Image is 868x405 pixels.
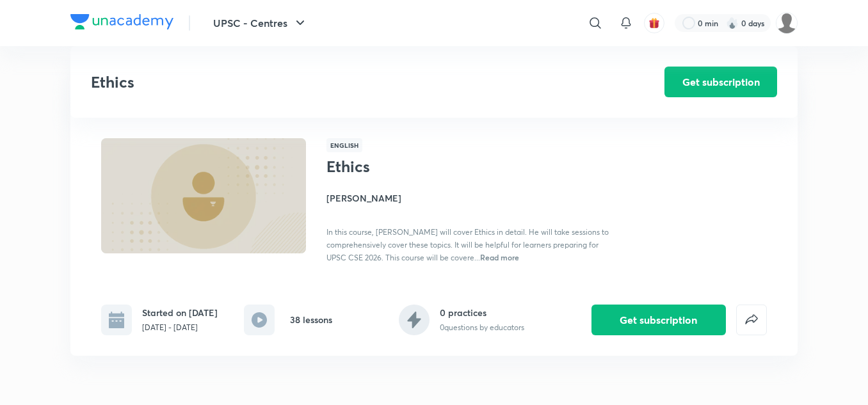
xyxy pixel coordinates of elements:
[644,13,664,33] button: avatar
[99,137,308,255] img: Thumbnail
[142,306,218,319] h6: Started on [DATE]
[440,306,524,319] h6: 0 practices
[726,17,739,29] img: streak
[290,313,332,326] h6: 38 lessons
[776,12,798,34] img: amit tripathi
[326,191,613,205] h4: [PERSON_NAME]
[648,17,660,29] img: avatar
[440,322,524,333] p: 0 questions by educators
[70,14,173,33] a: Company Logo
[480,252,519,262] span: Read more
[664,67,777,97] button: Get subscription
[591,305,726,335] button: Get subscription
[142,322,218,333] p: [DATE] - [DATE]
[205,10,316,36] button: UPSC - Centres
[326,227,609,262] span: In this course, [PERSON_NAME] will cover Ethics in detail. He will take sessions to comprehensive...
[70,14,173,29] img: Company Logo
[91,73,592,91] h3: Ethics
[326,138,362,152] span: English
[736,305,767,335] button: false
[326,157,536,176] h1: Ethics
